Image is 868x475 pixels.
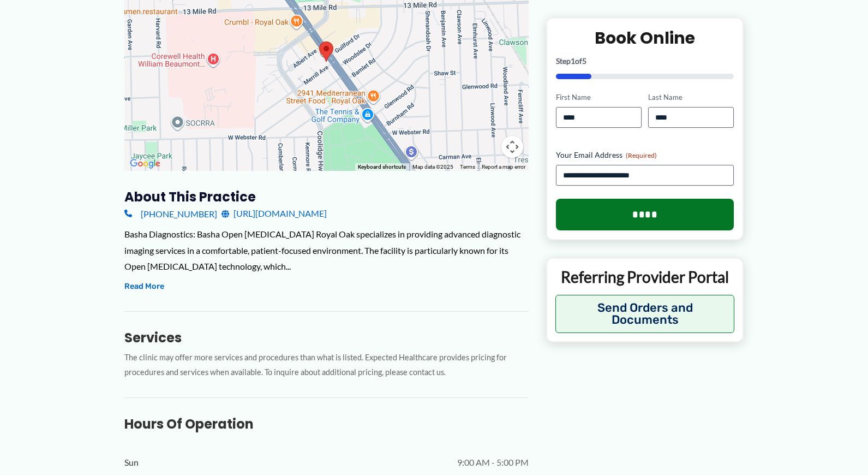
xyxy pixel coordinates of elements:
span: 1 [571,56,575,66]
h3: Services [124,329,529,346]
button: Send Orders and Documents [555,295,735,333]
p: Referring Provider Portal [555,267,735,287]
a: [URL][DOMAIN_NAME] [222,205,327,222]
label: Last Name [648,92,734,103]
label: Your Email Address [556,150,734,161]
label: First Name [556,92,642,103]
img: Google [127,157,163,171]
div: Basha Diagnostics: Basha Open [MEDICAL_DATA] Royal Oak specializes in providing advanced diagnost... [124,226,529,275]
a: Terms (opens in new tab) [460,164,475,170]
span: 9:00 AM - 5:00 PM [457,454,529,471]
span: Map data ©2025 [412,164,453,170]
button: Keyboard shortcuts [358,163,406,171]
span: 5 [582,56,586,66]
button: Map camera controls [501,136,523,158]
h3: Hours of Operation [124,415,529,432]
a: Report a map error [482,164,525,170]
a: Open this area in Google Maps (opens a new window) [127,157,163,171]
h3: About this practice [124,188,529,205]
a: [PHONE_NUMBER] [124,205,217,222]
p: Step of [556,57,734,65]
span: (Required) [626,151,657,159]
button: Read More [124,280,164,293]
h2: Book Online [556,27,734,49]
span: Sun [124,454,139,471]
p: The clinic may offer more services and procedures than what is listed. Expected Healthcare provid... [124,351,529,380]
